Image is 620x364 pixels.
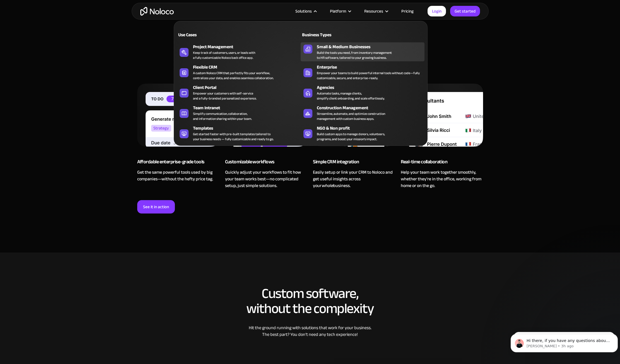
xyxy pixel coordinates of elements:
div: Help your team work together smoothly, whether they're in the office, working from home or on the... [401,169,483,189]
a: Small & Medium BusinessesBuild the tools you need, from inventory managementto HR software, tailo... [301,42,424,61]
div: Templates [193,125,303,132]
div: Simplify communication, collaboration, and information sharing within your team. [193,111,252,121]
h2: Custom software, without the complexity [137,286,483,316]
div: Resources [357,8,394,15]
div: Hit the ground running with solutions that work for your business. The best part? You don’t need ... [137,324,483,338]
a: TemplatesGet started faster with pre-built templates tailored toyour business needs — fully custo... [177,124,301,143]
a: Get started [450,6,480,16]
div: Keep track of customers, users, or leads with a fully customizable Noloco back office app. [193,50,255,60]
div: Customizable workflows [225,158,307,169]
div: Enterprise [317,64,427,71]
em: whole [322,181,333,190]
div: Automate tasks, manage clients, simplify client onboarding, and scale effortlessly. [317,91,385,101]
a: Client PortalEmpower your customers with self-serviceand a fully-branded personalized experience. [177,83,301,102]
a: See it in action [137,200,175,213]
div: Platform [323,8,357,15]
nav: Solutions [174,13,428,146]
div: Empower your teams to build powerful internal tools without code—fully customizable, secure, and ... [317,71,422,81]
div: Use Cases [177,31,237,38]
div: Platform [330,8,346,15]
a: EnterpriseEmpower your teams to build powerful internal tools without code—fully customizable, se... [301,63,424,82]
a: Use Cases [177,28,301,41]
div: Team Intranet [193,105,303,111]
div: Project Management [193,43,303,50]
a: Pricing [394,8,421,15]
a: Login [428,6,446,16]
a: Team IntranetSimplify communication, collaboration,and information sharing within your team. [177,103,301,122]
div: Streamline, automate, and optimize construction management with custom business apps. [317,111,385,121]
div: A custom Noloco CRM that perfectly fits your workflow, centralizes your data, and enables seamles... [193,71,274,81]
iframe: Intercom notifications message [508,322,620,361]
h2: the tools you need to grow your business in one smart, custom app builder [137,33,483,63]
div: Agencies [317,84,427,91]
a: Construction ManagementStreamline, automate, and optimize constructionmanagement with custom busi... [301,103,424,122]
a: NGO & Non profitBuild custom apps to manage donors, volunteers,programs, and boost your mission’s... [301,124,424,143]
div: Client Portal [193,84,303,91]
div: Get the same powerful tools used by big companies—without the hefty price tag. [137,169,219,182]
div: Flexible CRM [193,64,303,71]
div: Quickly adjust your workflows to fit how your team works best—no complicated setup, just simple s... [225,169,307,189]
div: Build the tools you need, from inventory management to HR software, tailored to your growing busi... [317,50,392,60]
div: Business Types [301,31,360,38]
div: Solutions [295,8,312,15]
div: Build custom apps to manage donors, volunteers, programs, and boost your mission’s impact. [317,132,385,142]
a: Project ManagementKeep track of customers, users, or leads witha fully customizable Noloco back o... [177,42,301,61]
div: Real-time collaboration [401,158,483,169]
a: AgenciesAutomate tasks, manage clients,simplify client onboarding, and scale effortlessly. [301,83,424,102]
div: Empower your customers with self-service and a fully-branded personalized experience. [193,91,257,101]
div: Construction Management [317,105,427,111]
strong: See it in action [143,203,169,210]
div: Simple CRM integration [313,158,395,169]
a: home [140,7,174,16]
div: Get started faster with pre-built templates tailored to your business needs — fully customizable ... [193,132,274,142]
div: Easily setup or link your CRM to Noloco and get useful insights across your business. [313,169,395,189]
a: Flexible CRMA custom Noloco CRM that perfectly fits your workflow,centralizes your data, and enab... [177,63,301,82]
div: Small & Medium Businesses [317,43,427,50]
div: Resources [364,8,383,15]
div: NGO & Non profit [317,125,427,132]
div: Solutions [288,8,323,15]
div: Affordable enterprise-grade tools [137,158,219,169]
a: Business Types [301,28,424,41]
